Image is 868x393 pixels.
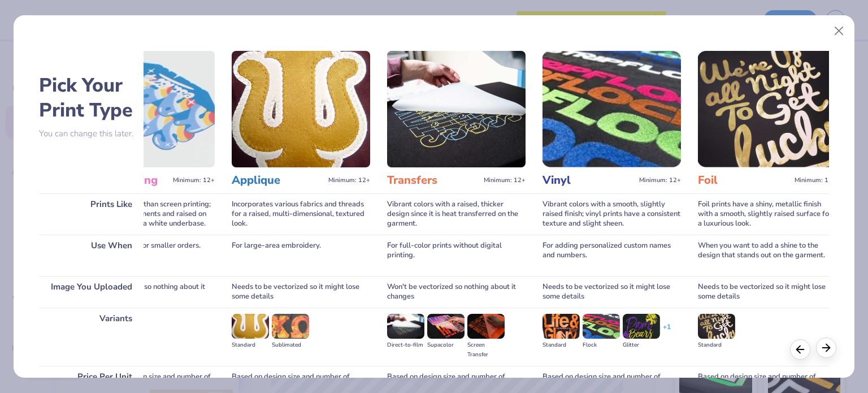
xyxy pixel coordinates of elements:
[467,314,505,339] img: Screen Transfer
[272,314,309,339] img: Sublimated
[828,20,850,42] button: Close
[39,73,144,123] h2: Pick Your Print Type
[76,276,215,308] div: Won't be vectorized so nothing about it changes
[76,235,215,276] div: For full-color prints or smaller orders.
[542,51,681,167] img: Vinyl
[698,173,790,188] h3: Foil
[387,173,479,188] h3: Transfers
[387,276,526,308] div: Won't be vectorized so nothing about it changes
[542,193,681,235] div: Vibrant colors with a smooth, slightly raised finish; vinyl prints have a consistent texture and ...
[232,276,370,308] div: Needs to be vectorized so it might lose some details
[232,235,370,276] div: For large-area embroidery.
[232,173,324,188] h3: Applique
[698,340,735,350] div: Standard
[542,340,580,350] div: Standard
[39,308,144,366] div: Variants
[542,314,580,339] img: Standard
[39,235,144,276] div: Use When
[583,314,620,339] img: Flock
[467,340,505,360] div: Screen Transfer
[542,276,681,308] div: Needs to be vectorized so it might lose some details
[39,129,144,139] p: You can change this later.
[698,314,735,339] img: Standard
[76,51,215,167] img: Digital Printing
[623,314,660,339] img: Glitter
[328,176,370,184] span: Minimum: 12+
[387,340,424,350] div: Direct-to-film
[39,193,144,235] div: Prints Like
[427,340,465,350] div: Supacolor
[639,176,681,184] span: Minimum: 12+
[698,235,836,276] div: When you want to add a shine to the design that stands out on the garment.
[39,276,144,308] div: Image You Uploaded
[698,276,836,308] div: Needs to be vectorized so it might lose some details
[542,173,635,188] h3: Vinyl
[542,235,681,276] div: For adding personalized custom names and numbers.
[387,235,526,276] div: For full-color prints without digital printing.
[387,51,526,167] img: Transfers
[76,193,215,235] div: Inks are less vibrant than screen printing; smooth on light garments and raised on dark garments ...
[272,340,309,350] div: Sublimated
[583,340,620,350] div: Flock
[623,340,660,350] div: Glitter
[795,176,836,184] span: Minimum: 12+
[387,314,424,339] img: Direct-to-film
[232,193,370,235] div: Incorporates various fabrics and threads for a raised, multi-dimensional, textured look.
[232,314,269,339] img: Standard
[698,51,836,167] img: Foil
[484,176,526,184] span: Minimum: 12+
[232,51,370,167] img: Applique
[173,176,215,184] span: Minimum: 12+
[232,340,269,350] div: Standard
[698,193,836,235] div: Foil prints have a shiny, metallic finish with a smooth, slightly raised surface for a luxurious ...
[663,322,671,342] div: + 1
[427,314,465,339] img: Supacolor
[387,193,526,235] div: Vibrant colors with a raised, thicker design since it is heat transferred on the garment.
